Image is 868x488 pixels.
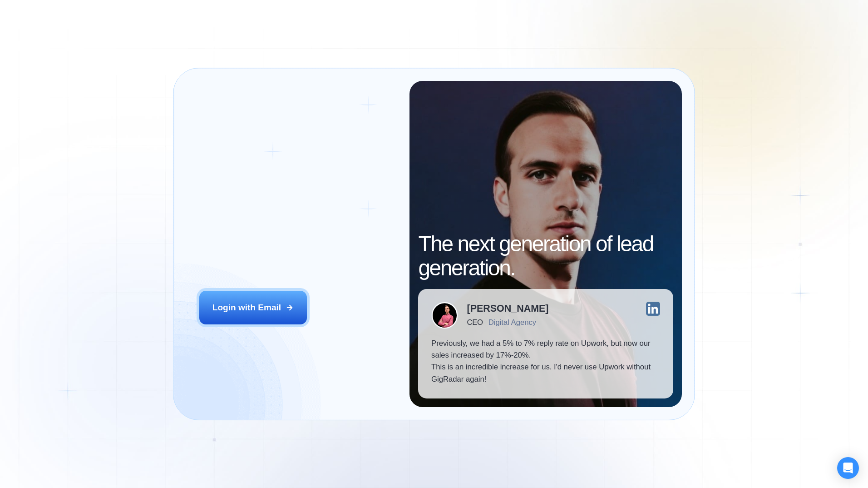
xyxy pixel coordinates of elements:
div: Open Intercom Messenger [837,457,859,479]
button: Login with Email [199,291,307,324]
div: CEO [467,318,483,327]
div: [PERSON_NAME] [467,304,549,314]
div: Digital Agency [488,318,536,327]
h2: The next generation of lead generation. [418,232,673,280]
div: Login with Email [212,302,281,314]
p: Previously, we had a 5% to 7% reply rate on Upwork, but now our sales increased by 17%-20%. This ... [431,338,660,385]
